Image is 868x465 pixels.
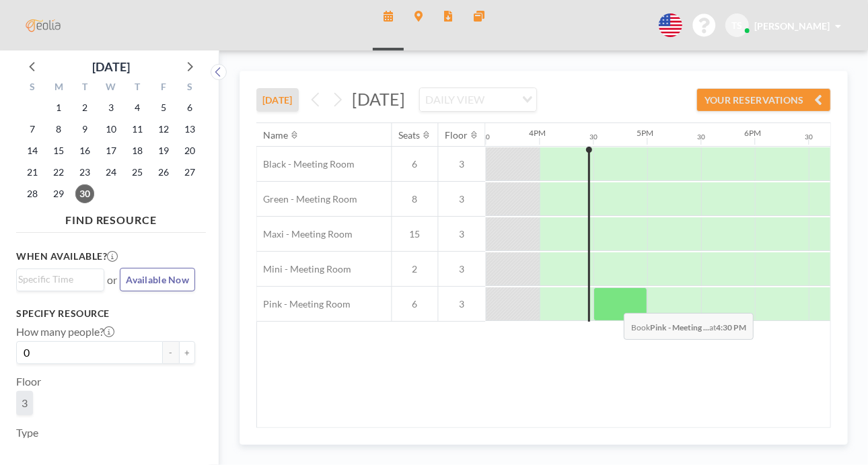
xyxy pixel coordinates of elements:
div: 30 [698,133,706,141]
span: Wednesday, September 24, 2025 [102,163,120,182]
div: [DATE] [92,57,130,76]
span: Tuesday, September 16, 2025 [75,141,94,160]
div: 4PM [530,128,546,138]
span: TS [732,20,743,32]
span: 3 [439,298,486,310]
input: Search for option [18,272,96,287]
span: Sunday, September 28, 2025 [23,184,42,203]
span: Green - Meeting Room [257,193,358,205]
button: Available Now [120,268,195,291]
span: Wednesday, September 3, 2025 [102,98,120,117]
div: S [20,79,46,97]
button: + [179,341,195,364]
div: Seats [399,129,421,141]
span: Wednesday, September 10, 2025 [102,120,120,139]
span: 2 [392,263,438,275]
span: Thursday, September 18, 2025 [128,141,147,160]
span: Available Now [126,274,189,285]
span: Tuesday, September 9, 2025 [75,120,94,139]
span: Monday, September 29, 2025 [49,184,68,203]
div: 5PM [637,128,654,138]
h3: Specify resource [16,308,195,320]
div: 30 [805,133,813,141]
span: Black - Meeting Room [257,158,355,170]
span: 3 [439,263,486,275]
span: Thursday, September 25, 2025 [128,163,147,182]
span: Monday, September 8, 2025 [49,120,68,139]
span: 15 [392,228,438,240]
span: 3 [439,193,486,205]
div: 30 [590,133,598,141]
h4: FIND RESOURCE [16,208,206,227]
label: How many people? [16,325,114,338]
span: Friday, September 26, 2025 [154,163,173,182]
b: 4:30 PM [716,322,746,332]
span: 3 [439,228,486,240]
span: Sunday, September 14, 2025 [23,141,42,160]
div: Name [264,129,289,141]
div: Search for option [420,88,536,111]
div: 6PM [745,128,762,138]
span: Tuesday, September 2, 2025 [75,98,94,117]
span: 6 [392,298,438,310]
div: M [46,79,72,97]
span: Friday, September 12, 2025 [154,120,173,139]
div: T [72,79,98,97]
span: Saturday, September 13, 2025 [180,120,199,139]
div: S [176,79,203,97]
label: Floor [16,375,41,388]
span: Mini - Meeting Room [257,263,352,275]
div: T [124,79,150,97]
span: [DATE] [352,89,405,109]
img: organization-logo [22,12,65,39]
div: 30 [482,133,491,141]
span: or [107,273,117,287]
span: 3 [439,158,486,170]
input: Search for option [489,91,514,108]
span: Maxi - Meeting Room [257,228,353,240]
span: 3 [22,396,28,409]
div: W [98,79,124,97]
span: Wednesday, September 17, 2025 [102,141,120,160]
span: Saturday, September 6, 2025 [180,98,199,117]
span: Sunday, September 21, 2025 [23,163,42,182]
div: Floor [445,129,468,141]
span: Monday, September 15, 2025 [49,141,68,160]
span: [PERSON_NAME] [754,20,830,32]
span: 8 [392,193,438,205]
span: Monday, September 1, 2025 [49,98,68,117]
span: Saturday, September 27, 2025 [180,163,199,182]
span: Book at [624,313,754,340]
button: - [163,341,179,364]
button: YOUR RESERVATIONS [696,88,831,112]
span: Saturday, September 20, 2025 [180,141,199,160]
button: [DATE] [256,88,299,112]
span: Tuesday, September 23, 2025 [75,163,94,182]
span: Tuesday, September 30, 2025 [75,184,94,203]
div: F [150,79,176,97]
span: Pink - Meeting Room [257,298,351,310]
span: 6 [392,158,438,170]
div: Search for option [17,269,104,289]
span: DAILY VIEW [423,91,487,108]
span: Sunday, September 7, 2025 [23,120,42,139]
b: Pink - Meeting ... [650,322,709,332]
span: Monday, September 22, 2025 [49,163,68,182]
span: Thursday, September 11, 2025 [128,120,147,139]
span: Thursday, September 4, 2025 [128,98,147,117]
span: Friday, September 5, 2025 [154,98,173,117]
span: Friday, September 19, 2025 [154,141,173,160]
label: Type [16,426,38,439]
